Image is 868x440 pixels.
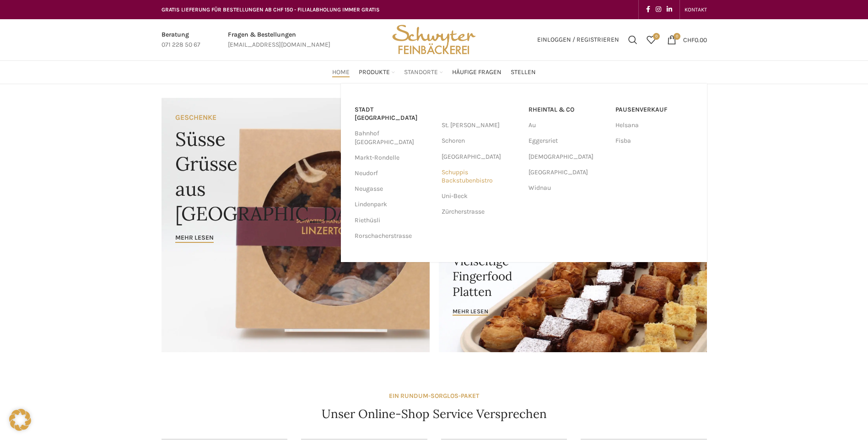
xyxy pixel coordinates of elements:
span: GRATIS LIEFERUNG FÜR BESTELLUNGEN AB CHF 150 - FILIALABHOLUNG IMMER GRATIS [162,6,380,13]
a: Einloggen / Registrieren [533,31,624,49]
a: Rorschacherstrasse [355,228,432,244]
a: Pausenverkauf [615,102,693,118]
span: Home [332,68,350,77]
a: Markt-Rondelle [355,150,432,166]
a: [GEOGRAPHIC_DATA] [528,165,606,180]
bdi: 0.00 [683,36,707,43]
strong: EIN RUNDUM-SORGLOS-PAKET [389,392,479,400]
a: Infobox link [162,30,200,50]
span: 0 [653,33,660,40]
a: Standorte [404,63,443,81]
a: St. [PERSON_NAME] [442,118,519,133]
a: Helsana [615,118,693,133]
a: [GEOGRAPHIC_DATA] [442,149,519,165]
a: 0 [642,31,660,49]
a: Home [332,63,350,81]
a: Stadt [GEOGRAPHIC_DATA] [355,102,432,126]
span: KONTAKT [685,6,707,13]
a: KONTAKT [685,0,707,19]
img: Bäckerei Schwyter [389,19,479,60]
a: Widnau [528,180,606,196]
a: Häufige Fragen [452,63,501,81]
a: Banner link [162,98,430,352]
h4: Unser Online-Shop Service Versprechen [322,406,547,422]
a: [DEMOGRAPHIC_DATA] [528,149,606,165]
span: Häufige Fragen [452,68,501,77]
a: Facebook social link [643,3,653,16]
a: Zürcherstrasse [442,204,519,220]
a: Schuppis Backstubenbistro [442,165,519,188]
span: Produkte [359,68,390,77]
a: Suchen [624,31,642,49]
a: 0 CHF0.00 [663,31,712,49]
span: Stellen [511,68,536,77]
span: Einloggen / Registrieren [537,37,619,43]
a: RHEINTAL & CO [528,102,606,118]
a: Neugasse [355,181,432,197]
div: Main navigation [157,63,712,81]
a: Eggersriet [528,133,606,149]
a: Neudorf [355,166,432,181]
a: Uni-Beck [442,188,519,204]
span: Standorte [404,68,438,77]
a: Infobox link [228,30,330,50]
a: Produkte [359,63,395,81]
div: Secondary navigation [680,0,712,19]
span: 0 [674,33,680,40]
a: Bahnhof [GEOGRAPHIC_DATA] [355,126,432,150]
div: Meine Wunschliste [642,31,660,49]
a: Schoren [442,133,519,149]
a: Lindenpark [355,197,432,212]
span: CHF [683,36,695,43]
a: Au [528,118,606,133]
a: Riethüsli [355,213,432,228]
a: Fisba [615,133,693,149]
a: Linkedin social link [664,3,675,16]
a: Banner link [439,225,707,352]
a: Stellen [511,63,536,81]
a: Instagram social link [653,3,664,16]
a: Site logo [389,35,479,43]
